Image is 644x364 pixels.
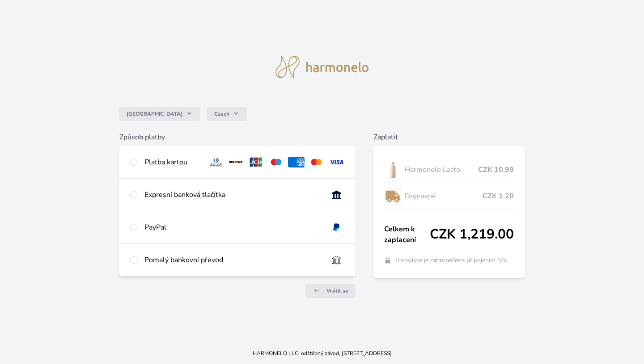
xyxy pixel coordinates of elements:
[144,157,201,167] div: Platba kartou
[384,224,430,245] span: Celkem k zaplacení
[328,157,345,167] img: visa.svg
[405,191,483,201] span: Dopravné
[328,255,345,265] img: bankTransfer_IBAN.svg
[208,157,224,167] img: diners.svg
[144,255,321,265] div: Pomalý bankovní převod
[384,185,401,207] img: delivery-lo.png
[228,157,244,167] img: discover.svg
[119,107,200,121] button: [GEOGRAPHIC_DATA]
[268,157,284,167] img: maestro.svg
[430,226,514,243] span: CZK 1,219.00
[119,132,356,142] h6: Způsob platby
[305,284,356,298] a: Vrátit se
[478,164,514,175] span: CZK 10.99
[214,110,229,117] span: Czech
[275,56,369,78] img: logo.svg
[144,189,321,200] div: Expresní banková tlačítka
[395,256,509,265] span: Transakce je zabezpečena připojením SSL
[144,222,321,233] div: PayPal
[207,107,247,121] button: Czech
[405,164,479,175] span: Harmonelo Lacto
[328,222,345,233] img: paypal.svg
[127,110,182,117] span: [GEOGRAPHIC_DATA]
[248,157,264,167] img: jcb.svg
[384,159,401,181] img: CLEAN_LACTO_se_stinem_x-hi-lo.jpg
[288,157,305,167] img: amex.svg
[326,287,348,294] span: Vrátit se
[308,157,325,167] img: mc.svg
[483,191,514,201] span: CZK 1.20
[328,189,345,200] img: onlineBanking_CZ.svg
[373,132,525,142] h6: Zaplatit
